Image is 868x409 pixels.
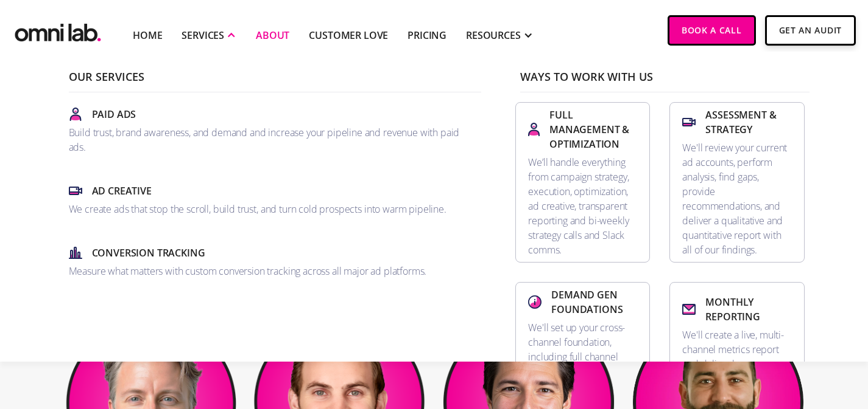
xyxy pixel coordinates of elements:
[765,15,856,46] a: Get An Audit
[549,108,637,151] p: Full Management & Optimization
[12,15,104,45] img: Omni Lab: B2B SaaS Demand Generation Agency
[528,155,637,257] p: We’ll handle everything from campaign strategy, execution, optimization, ad creative, transparent...
[182,28,224,43] div: SERVICES
[69,264,472,278] p: Measure what matters with custom conversion tracking across all major ad platforms.
[309,28,388,43] a: Customer Love
[256,28,289,43] a: About
[92,246,205,260] p: Conversion Tracking
[649,268,868,409] iframe: Chat Widget
[64,241,477,283] a: Conversion TrackingMeasure what matters with custom conversion tracking across all major ad platf...
[669,102,804,263] a: Assessment & StrategyWe'll review your current ad accounts, perform analysis, find gaps, provide ...
[69,71,482,92] p: Our Services
[515,102,650,263] a: Full Management & OptimizationWe’ll handle everything from campaign strategy, execution, optimiza...
[92,107,136,122] p: Paid Ads
[64,179,477,221] a: Ad CreativeWe create ads that stop the scroll, build trust, and turn cold prospects into warm pip...
[408,28,446,43] a: Pricing
[133,28,162,43] a: Home
[92,184,152,198] p: Ad Creative
[668,15,756,46] a: Book a Call
[69,125,472,154] p: Build trust, brand awareness, and demand and increase your pipeline and revenue with paid ads.
[64,102,477,159] a: Paid AdsBuild trust, brand awareness, and demand and increase your pipeline and revenue with paid...
[12,15,104,45] a: home
[520,71,809,92] p: Ways To Work With Us
[69,202,472,216] p: We create ads that stop the scroll, build trust, and turn cold prospects into warm pipeline.
[466,28,521,43] div: RESOURCES
[682,140,791,257] p: We'll review your current ad accounts, perform analysis, find gaps, provide recommendations, and ...
[551,287,637,317] p: Demand Gen Foundations
[705,108,791,137] p: Assessment & Strategy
